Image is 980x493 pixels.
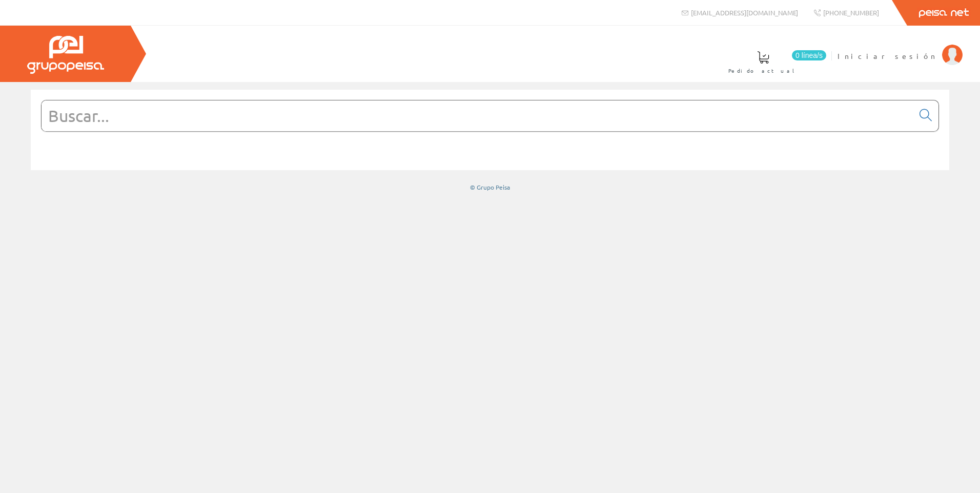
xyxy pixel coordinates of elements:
span: Pedido actual [728,66,798,76]
a: Iniciar sesión [838,43,963,52]
span: Iniciar sesión [838,51,937,61]
span: [EMAIL_ADDRESS][DOMAIN_NAME] [691,8,798,17]
div: © Grupo Peisa [31,183,949,192]
img: Grupo Peisa [27,36,104,74]
span: [PHONE_NUMBER] [823,8,879,17]
input: Buscar... [42,100,913,131]
span: 0 línea/s [792,50,826,60]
